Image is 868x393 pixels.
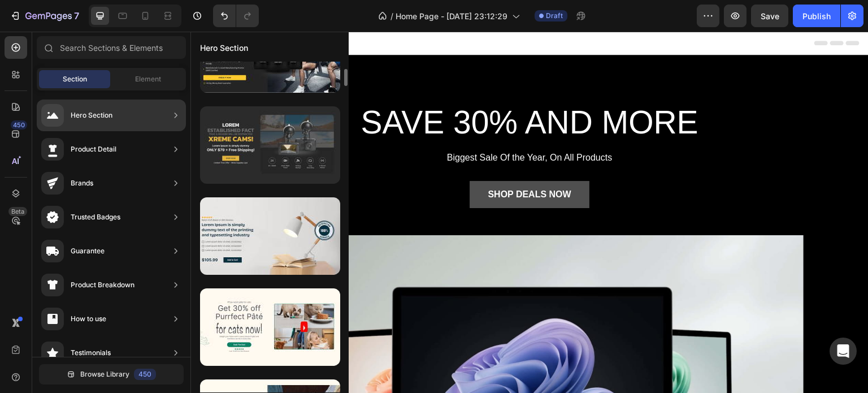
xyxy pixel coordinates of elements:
span: Browse Library [80,369,129,379]
button: Browse Library450 [39,364,184,385]
iframe: Design area [190,32,868,393]
div: SHOP DEALS NOW [297,156,380,170]
div: How to use [71,313,106,325]
div: 450 [134,369,156,380]
div: Guarantee [71,245,105,257]
button: Save [751,5,788,27]
span: Section [63,74,87,84]
div: 450 [11,120,27,129]
button: Publish [793,5,840,27]
div: Testimonials [71,347,111,359]
span: / [390,10,393,22]
div: Product Breakdown [71,279,134,291]
div: Brands [71,178,93,189]
div: Publish [802,10,831,22]
span: Element [135,74,161,84]
div: Product Detail [71,144,116,155]
div: Trusted Badges [71,211,120,223]
button: 7 [5,5,84,27]
span: Save [761,11,779,21]
button: SHOP DEALS NOW [279,149,398,176]
input: Search Sections & Elements [37,36,186,59]
span: Draft [546,11,563,21]
div: Open Intercom Messenger [830,338,857,365]
p: 7 [74,9,79,23]
div: Undo/Redo [213,5,259,27]
div: Hero Section [71,110,112,121]
div: Beta [8,207,27,216]
span: Home Page - [DATE] 23:12:29 [396,10,507,22]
